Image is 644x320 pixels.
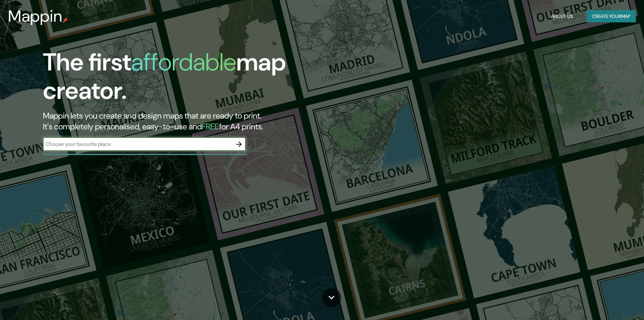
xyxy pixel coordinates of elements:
h2: Mappin lets you create and design maps that are ready to print. It's completely personalised, eas... [43,110,365,132]
input: Choose your favourite place [43,140,232,148]
h1: affordable [131,46,236,78]
button: About Us [548,10,576,23]
button: Create yourmap [587,10,636,23]
img: mappin-pin [63,18,68,23]
h3: Mappin [8,7,63,26]
h1: The first map creator. [43,48,365,110]
h5: FREE [202,121,219,132]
